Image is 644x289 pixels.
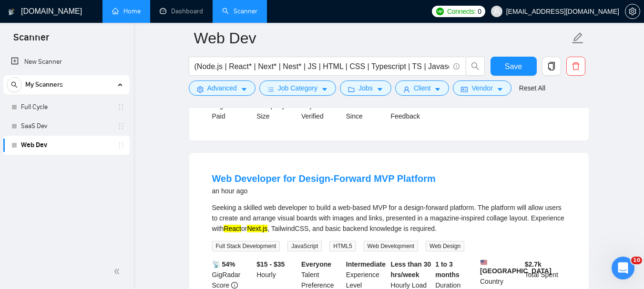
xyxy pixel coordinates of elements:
span: caret-down [497,86,503,93]
a: searchScanner [222,7,257,15]
span: user [403,86,410,93]
mark: Next.js [247,225,267,232]
input: Scanner name... [194,26,570,50]
button: barsJob Categorycaret-down [259,80,336,96]
div: Seeking a skilled web developer to build a web-based MVP for a design-forward platform. The platf... [212,202,566,234]
span: Full Stack Development [212,241,280,251]
iframe: Intercom live chat [612,257,634,279]
span: Job Category [278,83,317,93]
span: Connects: [447,6,476,17]
span: Web Development [364,241,419,251]
span: bars [267,86,274,93]
span: Scanner [6,30,57,50]
span: Vendor [471,83,492,93]
span: Web Design [426,241,464,251]
span: info-circle [231,282,238,289]
a: SaaS Dev [21,117,112,136]
input: Search Freelance Jobs... [194,60,449,72]
span: 0 [478,6,481,17]
span: folder [348,86,355,93]
span: Client [414,83,431,93]
b: 📡 54% [212,260,235,268]
mark: React [224,225,241,232]
span: My Scanners [25,75,63,94]
span: Save [505,60,522,72]
span: 10 [631,257,642,264]
img: upwork-logo.png [436,8,444,15]
button: copy [542,57,561,76]
img: logo [8,4,15,20]
img: 🇺🇸 [480,259,487,266]
button: setting [625,4,640,19]
span: search [7,81,21,88]
span: JavaScript [287,241,322,251]
button: folderJobscaret-down [340,80,391,96]
a: dashboardDashboard [160,7,203,15]
a: Web Dev [21,136,112,155]
span: search [466,62,484,70]
span: holder [117,141,125,149]
span: holder [117,122,125,130]
span: user [493,8,500,15]
button: userClientcaret-down [395,80,450,96]
b: Everyone [301,260,331,268]
span: caret-down [377,86,383,93]
button: settingAdvancedcaret-down [189,80,256,96]
span: Jobs [358,83,373,93]
span: info-circle [453,63,460,70]
button: Save [491,57,537,76]
li: My Scanners [3,75,130,155]
span: HTML5 [329,241,356,251]
b: $ 2.7k [525,260,542,268]
button: search [466,57,485,76]
span: double-left [113,267,123,276]
span: delete [567,62,585,70]
span: Advanced [207,83,237,93]
span: edit [572,32,584,44]
button: idcardVendorcaret-down [453,80,511,96]
a: New Scanner [11,52,122,71]
span: holder [117,103,125,111]
span: setting [197,86,204,93]
a: homeHome [112,7,141,15]
b: Less than 30 hrs/week [391,260,431,279]
a: Web Developer for Design-Forward MVP Platform [212,173,436,184]
a: Reset All [519,83,545,93]
b: Intermediate [346,260,386,268]
a: setting [625,8,640,15]
span: idcard [461,86,468,93]
span: caret-down [434,86,441,93]
span: caret-down [321,86,328,93]
b: $15 - $35 [256,260,285,268]
button: delete [566,57,585,76]
a: Full Cycle [21,98,112,117]
button: search [7,77,22,92]
b: [GEOGRAPHIC_DATA] [480,259,552,275]
span: caret-down [241,86,247,93]
span: copy [542,62,561,70]
li: New Scanner [3,52,130,71]
b: 1 to 3 months [435,260,460,279]
div: an hour ago [212,185,436,197]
